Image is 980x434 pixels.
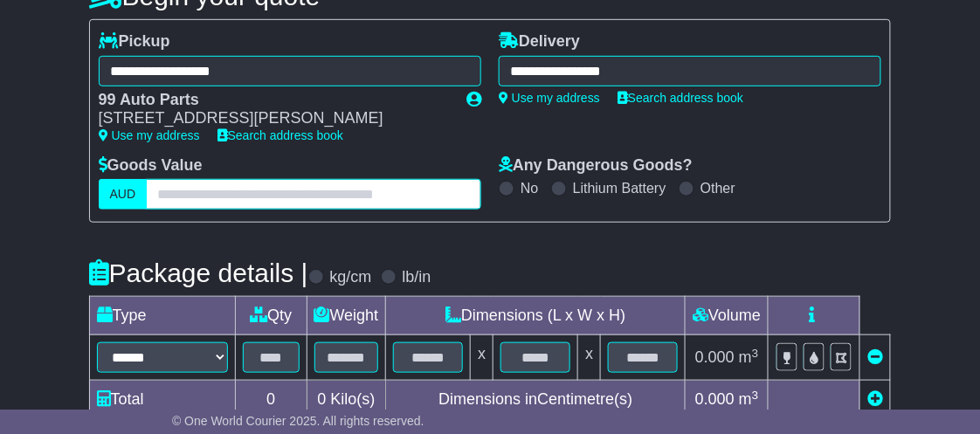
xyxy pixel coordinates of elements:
label: Any Dangerous Goods? [499,156,693,176]
label: AUD [99,179,148,210]
td: Dimensions (L x W x H) [386,297,686,335]
span: 0.000 [695,390,735,408]
td: Total [89,381,235,419]
sup: 3 [752,347,759,360]
span: m [739,348,759,366]
a: Use my address [499,91,600,105]
label: Delivery [499,32,580,52]
td: Weight [307,297,386,335]
span: m [739,390,759,408]
td: Qty [235,297,307,335]
td: 0 [235,381,307,419]
a: Search address book [618,91,743,105]
span: © One World Courier 2025. All rights reserved. [172,414,424,428]
td: Type [89,297,235,335]
td: Dimensions in Centimetre(s) [386,381,686,419]
span: 0.000 [695,348,735,366]
a: Remove this item [867,348,883,366]
div: 99 Auto Parts [99,91,449,110]
a: Search address book [217,128,343,142]
a: Add new item [867,390,883,408]
a: Use my address [99,128,200,142]
td: Kilo(s) [307,381,386,419]
label: Lithium Battery [573,180,666,196]
label: Pickup [99,32,170,52]
label: lb/in [403,268,431,287]
td: x [578,335,601,381]
label: kg/cm [330,268,372,287]
h4: Package details | [89,258,308,287]
label: Goods Value [99,156,203,176]
sup: 3 [752,389,759,402]
div: [STREET_ADDRESS][PERSON_NAME] [99,109,449,128]
label: Other [700,180,735,196]
span: 0 [317,390,326,408]
label: No [521,180,538,196]
td: x [471,335,493,381]
td: Volume [686,297,769,335]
